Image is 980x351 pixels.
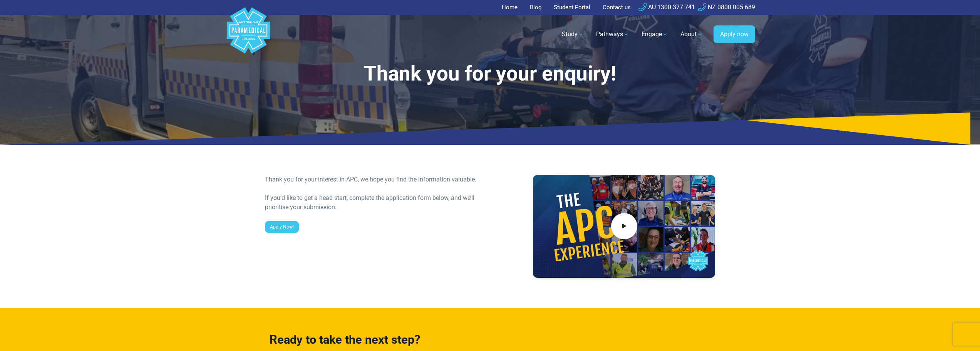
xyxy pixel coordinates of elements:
[265,221,299,233] a: Apply Now!
[638,3,695,11] a: AU 1300 377 741
[557,24,588,45] a: Study
[265,175,486,184] div: Thank you for your interest in APC, we hope you find the information valuable.
[714,25,755,43] a: Apply now
[591,24,634,45] a: Pathways
[637,24,673,45] a: Engage
[676,24,707,45] a: About
[270,333,561,347] h3: Ready to take the next step?
[225,15,271,54] a: Australian Paramedical College
[698,3,755,11] a: NZ 0800 005 689
[265,62,715,86] h1: Thank you for your enquiry!
[265,193,486,212] div: If you’d like to get a head start, complete the application form below, and we’ll prioritise your...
